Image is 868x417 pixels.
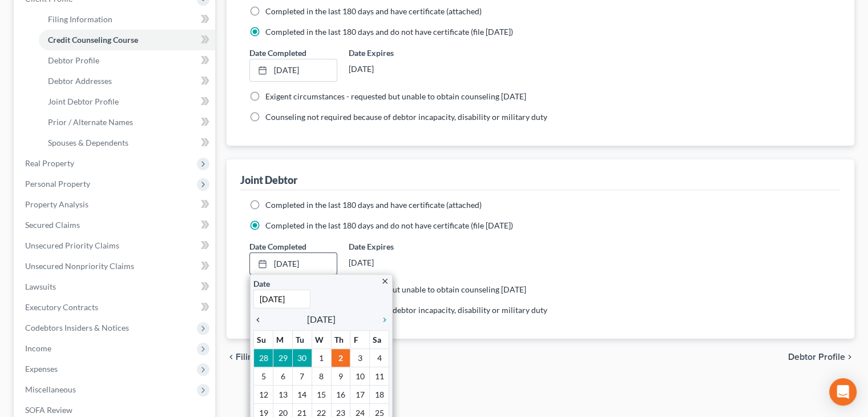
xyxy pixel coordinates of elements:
[39,112,215,133] a: Prior / Alternate Names
[249,47,306,59] label: Date Completed
[25,343,51,353] span: Income
[312,367,331,386] td: 8
[331,367,350,386] td: 9
[227,352,236,362] i: chevron_left
[312,349,331,367] td: 1
[370,367,389,386] td: 11
[265,27,513,37] span: Completed in the last 180 days and do not have certificate (file [DATE])
[265,6,482,16] span: Completed in the last 180 days and have certificate (attached)
[788,352,845,362] span: Debtor Profile
[349,47,436,59] label: Date Expires
[16,297,215,318] a: Executory Contracts
[254,349,273,367] td: 28
[48,55,99,65] span: Debtor Profile
[25,179,90,189] span: Personal Property
[249,240,306,252] label: Date Completed
[349,240,436,252] label: Date Expires
[273,349,293,367] td: 29
[250,253,336,275] a: [DATE]
[292,367,312,386] td: 7
[16,276,215,297] a: Lawsuits
[350,349,370,367] td: 3
[254,386,273,404] td: 12
[265,91,526,101] span: Exigent circumstances - requested but unable to obtain counseling [DATE]
[25,199,88,209] span: Property Analysis
[25,302,98,312] span: Executory Contracts
[265,305,547,315] span: Counseling not required because of debtor incapacity, disability or military duty
[39,9,215,30] a: Filing Information
[253,278,270,290] label: Date
[227,352,307,362] button: chevron_left Filing Information
[265,284,526,294] span: Exigent circumstances - requested but unable to obtain counseling [DATE]
[331,386,350,404] td: 16
[331,349,350,367] td: 2
[273,367,293,386] td: 6
[240,173,297,187] div: Joint Debtor
[370,331,389,349] th: Sa
[312,386,331,404] td: 15
[16,235,215,256] a: Unsecured Priority Claims
[25,240,119,250] span: Unsecured Priority Claims
[265,200,482,210] span: Completed in the last 180 days and have certificate (attached)
[25,323,129,332] span: Codebtors Insiders & Notices
[48,97,119,106] span: Joint Debtor Profile
[25,282,56,291] span: Lawsuits
[16,194,215,215] a: Property Analysis
[39,50,215,71] a: Debtor Profile
[307,312,336,326] span: [DATE]
[349,252,436,273] div: [DATE]
[350,386,370,404] td: 17
[25,364,58,374] span: Expenses
[374,315,389,324] i: chevron_right
[16,215,215,235] a: Secured Claims
[16,256,215,276] a: Unsecured Nonpriority Claims
[25,158,74,168] span: Real Property
[253,315,268,324] i: chevron_left
[48,138,128,147] span: Spouses & Dependents
[312,331,331,349] th: W
[381,277,389,286] i: close
[39,71,215,91] a: Debtor Addresses
[273,331,293,349] th: M
[25,261,134,271] span: Unsecured Nonpriority Claims
[370,386,389,404] td: 18
[254,331,273,349] th: Su
[253,312,268,326] a: chevron_left
[292,331,312,349] th: Tu
[236,352,307,362] span: Filing Information
[845,352,854,362] i: chevron_right
[25,220,80,230] span: Secured Claims
[25,384,76,394] span: Miscellaneous
[292,349,312,367] td: 30
[381,274,389,287] a: close
[48,117,133,127] span: Prior / Alternate Names
[48,14,112,24] span: Filing Information
[25,405,72,415] span: SOFA Review
[273,386,293,404] td: 13
[39,133,215,153] a: Spouses & Dependents
[350,331,370,349] th: F
[788,352,854,362] button: Debtor Profile chevron_right
[370,349,389,367] td: 4
[39,30,215,50] a: Credit Counseling Course
[265,112,547,122] span: Counseling not required because of debtor incapacity, disability or military duty
[48,35,138,45] span: Credit Counseling Course
[292,386,312,404] td: 14
[829,378,857,406] div: Open Intercom Messenger
[350,367,370,386] td: 10
[265,220,513,230] span: Completed in the last 180 days and do not have certificate (file [DATE])
[331,331,350,349] th: Th
[254,367,273,386] td: 5
[39,91,215,112] a: Joint Debtor Profile
[250,59,336,81] a: [DATE]
[349,59,436,79] div: [DATE]
[253,290,310,308] input: 1/1/2013
[48,76,112,86] span: Debtor Addresses
[374,312,389,326] a: chevron_right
